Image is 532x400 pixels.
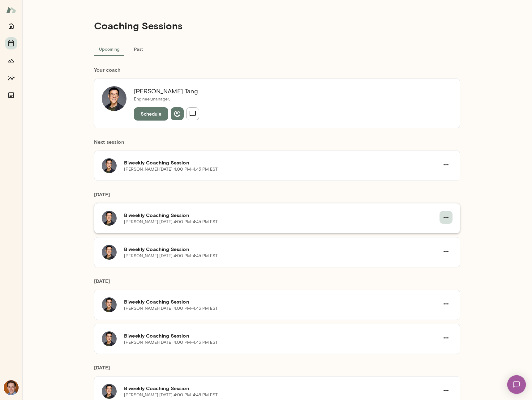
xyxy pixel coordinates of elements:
[124,332,440,339] h6: Biweekly Coaching Session
[5,89,17,101] button: Documents
[94,41,124,56] button: Upcoming
[134,107,168,120] button: Schedule
[124,245,440,253] h6: Biweekly Coaching Session
[94,41,460,56] div: basic tabs example
[134,86,199,96] h6: [PERSON_NAME] Tang
[94,191,460,203] h6: [DATE]
[124,166,218,172] p: [PERSON_NAME] · [DATE] · 4:00 PM-4:45 PM EST
[134,96,199,102] p: Engineer,manager,
[124,253,218,259] p: [PERSON_NAME] · [DATE] · 4:00 PM-4:45 PM EST
[94,277,460,290] h6: [DATE]
[94,66,460,74] h6: Your coach
[124,298,440,305] h6: Biweekly Coaching Session
[5,54,17,67] button: Growth Plan
[5,20,17,32] button: Home
[124,339,218,346] p: [PERSON_NAME] · [DATE] · 4:00 PM-4:45 PM EST
[4,380,19,395] img: Blake Morgan
[124,159,440,166] h6: Biweekly Coaching Session
[5,72,17,84] button: Insights
[124,392,218,398] p: [PERSON_NAME] · [DATE] · 4:00 PM-4:45 PM EST
[94,20,182,32] h4: Coaching Sessions
[102,86,127,111] img: Ryan Tang
[124,305,218,312] p: [PERSON_NAME] · [DATE] · 4:00 PM-4:45 PM EST
[124,219,218,225] p: [PERSON_NAME] · [DATE] · 4:00 PM-4:45 PM EST
[6,4,16,16] img: Mento
[124,385,440,392] h6: Biweekly Coaching Session
[94,364,460,376] h6: [DATE]
[124,41,152,56] button: Past
[186,107,199,120] button: Send message
[124,211,440,219] h6: Biweekly Coaching Session
[94,138,460,151] h6: Next session
[5,37,17,49] button: Sessions
[171,107,184,120] button: View profile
